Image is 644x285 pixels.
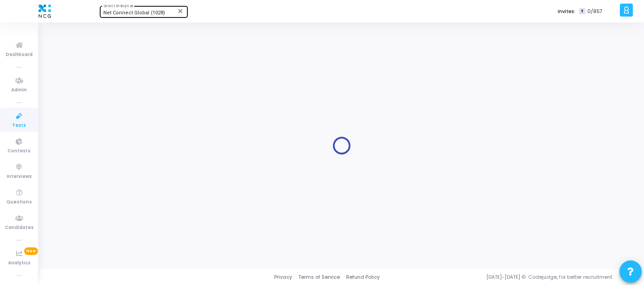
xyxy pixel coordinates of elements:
[24,247,38,255] span: New
[6,199,32,206] span: Questions
[103,10,165,16] span: Net Connect Global (1028)
[36,2,53,20] img: logo
[274,273,292,281] a: Privacy
[177,8,184,15] mat-icon: Clear
[579,8,585,15] span: T
[298,273,340,281] a: Terms of Service
[11,86,27,94] span: Admin
[7,173,32,181] span: Interviews
[12,122,26,130] span: Tests
[558,8,576,15] label: Invites:
[8,147,30,155] span: Contests
[5,224,34,232] span: Candidates
[587,8,602,15] span: 0/857
[8,259,30,267] span: Analytics
[6,51,33,59] span: Dashboard
[346,273,380,281] a: Refund Policy
[380,273,633,281] div: [DATE]-[DATE] © Codejudge, for better recruitment.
